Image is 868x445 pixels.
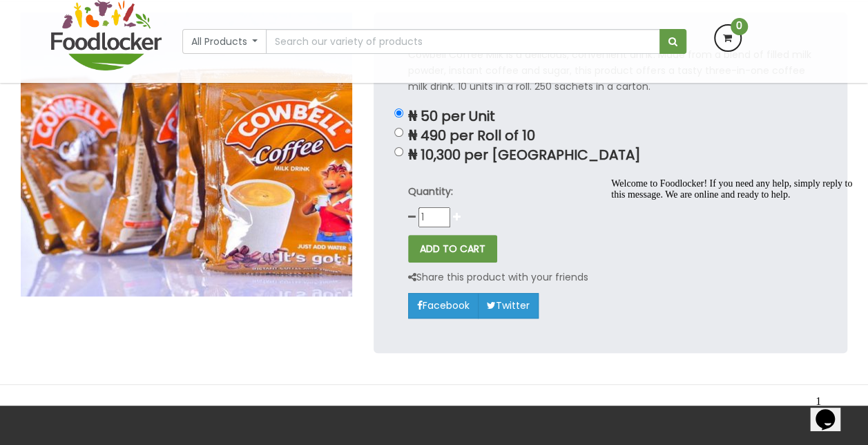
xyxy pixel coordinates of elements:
[408,235,497,263] button: ADD TO CART
[6,6,247,27] span: Welcome to Foodlocker! If you need any help, simply reply to this message. We are online and read...
[606,173,854,383] iframe: chat widget
[408,293,479,318] a: Facebook
[408,269,588,285] p: Share this product with your friends
[266,29,659,54] input: Search our variety of products
[21,12,352,296] img: Cowbell Coffee 20g
[394,128,403,137] input: ₦ 490 per Roll of 10
[394,147,403,156] input: ₦ 10,300 per [GEOGRAPHIC_DATA]
[478,293,539,318] a: Twitter
[408,108,813,124] p: ₦ 50 per Unit
[182,29,267,54] button: All Products
[6,6,254,28] div: Welcome to Foodlocker! If you need any help, simply reply to this message. We are online and read...
[810,390,854,431] iframe: chat widget
[408,147,813,163] p: ₦ 10,300 per [GEOGRAPHIC_DATA]
[408,184,453,198] strong: Quantity:
[394,108,403,117] input: ₦ 50 per Unit
[408,128,813,144] p: ₦ 490 per Roll of 10
[731,18,748,35] span: 0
